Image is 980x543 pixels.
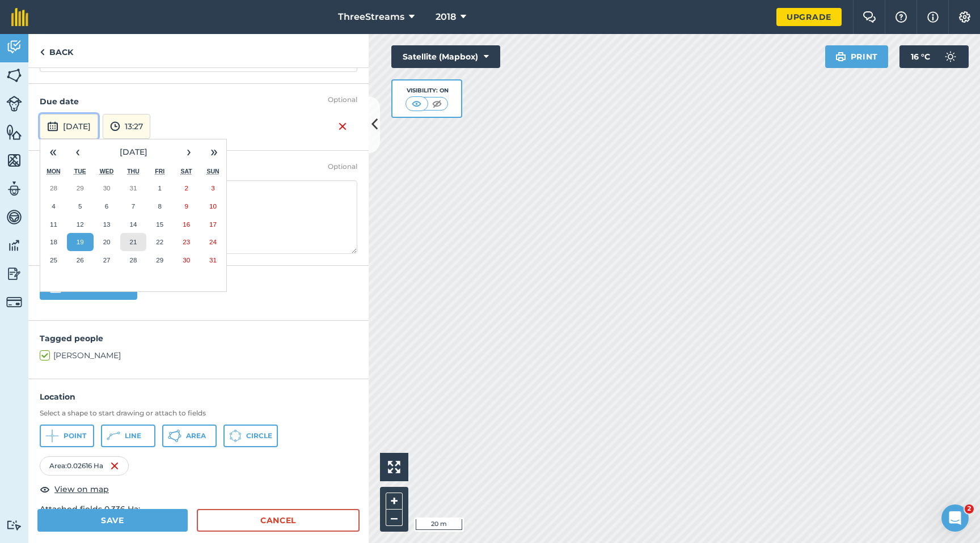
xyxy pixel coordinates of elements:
[54,483,109,495] span: View on map
[129,238,137,245] abbr: 21 August 2025
[941,504,969,532] iframe: Intercom live chat
[40,350,357,362] label: [PERSON_NAME]
[197,509,360,532] a: Cancel
[74,168,86,175] abbr: Tuesday
[158,202,162,210] abbr: 8 August 2025
[6,39,22,56] img: svg+xml;base64,PD94bWwgdmVyc2lvbj0iMS4wIiBlbmNvZGluZz0idXRmLTgiPz4KPCEtLSBHZW5lcmF0b3I6IEFkb2JlIE...
[209,256,217,264] abbr: 31 August 2025
[146,251,173,269] button: 29 August 2025
[835,50,846,63] img: svg+xml;base64,PHN2ZyB4bWxucz0iaHR0cDovL3d3dy53My5vcmcvMjAwMC9zdmciIHdpZHRoPSIxOSIgaGVpZ2h0PSIyNC...
[125,431,141,440] span: Line
[158,184,162,192] abbr: 1 August 2025
[6,152,22,169] img: svg+xml;base64,PHN2ZyB4bWxucz0iaHR0cDovL3d3dy53My5vcmcvMjAwMC9zdmciIHdpZHRoPSI1NiIgaGVpZ2h0PSI2MC...
[146,215,173,234] button: 15 August 2025
[52,202,55,210] abbr: 4 August 2025
[338,10,404,24] span: ThreeStreams
[129,184,137,192] abbr: 31 July 2025
[67,251,94,269] button: 26 August 2025
[65,139,90,164] button: ‹
[430,98,444,109] img: svg+xml;base64,PHN2ZyB4bWxucz0iaHR0cDovL3d3dy53My5vcmcvMjAwMC9zdmciIHdpZHRoPSI1MCIgaGVpZ2h0PSI0MC...
[40,425,94,447] button: Point
[77,220,84,228] abbr: 12 August 2025
[6,265,22,282] img: svg+xml;base64,PD94bWwgdmVyc2lvbj0iMS4wIiBlbmNvZGluZz0idXRmLTgiPz4KPCEtLSBHZW5lcmF0b3I6IEFkb2JlIE...
[388,461,400,473] img: Four arrows, one pointing top left, one top right, one bottom right and the last bottom left
[200,233,226,251] button: 24 August 2025
[103,238,111,245] abbr: 20 August 2025
[6,520,22,531] img: svg+xml;base64,PD94bWwgdmVyc2lvbj0iMS4wIiBlbmNvZGluZz0idXRmLTgiPz4KPCEtLSBHZW5lcmF0b3I6IEFkb2JlIE...
[6,180,22,197] img: svg+xml;base64,PD94bWwgdmVyc2lvbj0iMS4wIiBlbmNvZGluZz0idXRmLTgiPz4KPCEtLSBHZW5lcmF0b3I6IEFkb2JlIE...
[173,197,200,215] button: 9 August 2025
[40,233,67,251] button: 18 August 2025
[40,215,67,234] button: 11 August 2025
[50,256,57,264] abbr: 25 August 2025
[911,45,930,68] span: 16 ° C
[77,238,84,245] abbr: 19 August 2025
[386,493,403,510] button: +
[405,86,449,95] div: Visibility: On
[211,184,214,192] abbr: 3 August 2025
[173,233,200,251] button: 23 August 2025
[120,179,147,197] button: 31 July 2025
[825,45,889,68] button: Print
[155,168,164,175] abbr: Friday
[183,220,190,228] abbr: 16 August 2025
[176,139,201,164] button: ›
[173,215,200,234] button: 16 August 2025
[939,45,962,68] img: svg+xml;base64,PD94bWwgdmVyc2lvbj0iMS4wIiBlbmNvZGluZz0idXRmLTgiPz4KPCEtLSBHZW5lcmF0b3I6IEFkb2JlIE...
[223,425,278,447] button: Circle
[120,197,147,215] button: 7 August 2025
[386,510,403,526] button: –
[328,95,357,104] div: Optional
[50,238,57,245] abbr: 18 August 2025
[776,8,842,26] a: Upgrade
[200,251,226,269] button: 31 August 2025
[181,168,192,175] abbr: Saturday
[120,251,147,269] button: 28 August 2025
[965,504,974,514] span: 2
[183,256,190,264] abbr: 30 August 2025
[40,251,67,269] button: 25 August 2025
[927,10,939,24] img: svg+xml;base64,PHN2ZyB4bWxucz0iaHR0cDovL3d3dy53My5vcmcvMjAwMC9zdmciIHdpZHRoPSIxNyIgaGVpZ2h0PSIxNy...
[40,332,357,345] h4: Tagged people
[50,184,57,192] abbr: 28 July 2025
[162,425,217,447] button: Area
[94,197,120,215] button: 6 August 2025
[40,409,357,418] h3: Select a shape to start drawing or attach to fields
[40,482,109,496] button: View on map
[132,202,135,210] abbr: 7 August 2025
[6,96,22,112] img: svg+xml;base64,PD94bWwgdmVyc2lvbj0iMS4wIiBlbmNvZGluZz0idXRmLTgiPz4KPCEtLSBHZW5lcmF0b3I6IEFkb2JlIE...
[103,114,150,139] button: 13:27
[338,120,347,133] img: svg+xml;base64,PHN2ZyB4bWxucz0iaHR0cDovL3d3dy53My5vcmcvMjAwMC9zdmciIHdpZHRoPSIxNiIgaGVpZ2h0PSIyNC...
[67,215,94,234] button: 12 August 2025
[77,256,84,264] abbr: 26 August 2025
[183,238,190,245] abbr: 23 August 2025
[184,184,188,192] abbr: 2 August 2025
[64,431,86,440] span: Point
[40,95,357,108] h4: Due date
[156,220,163,228] abbr: 15 August 2025
[67,233,94,251] button: 19 August 2025
[110,120,120,133] img: svg+xml;base64,PD94bWwgdmVyc2lvbj0iMS4wIiBlbmNvZGluZz0idXRmLTgiPz4KPCEtLSBHZW5lcmF0b3I6IEFkb2JlIE...
[90,139,176,164] button: [DATE]
[6,67,22,84] img: svg+xml;base64,PHN2ZyB4bWxucz0iaHR0cDovL3d3dy53My5vcmcvMjAwMC9zdmciIHdpZHRoPSI1NiIgaGVpZ2h0PSI2MC...
[11,8,28,26] img: fieldmargin Logo
[328,162,357,171] div: Optional
[120,233,147,251] button: 21 August 2025
[146,233,173,251] button: 22 August 2025
[127,168,140,175] abbr: Thursday
[200,179,226,197] button: 3 August 2025
[409,98,424,109] img: svg+xml;base64,PHN2ZyB4bWxucz0iaHR0cDovL3d3dy53My5vcmcvMjAwMC9zdmciIHdpZHRoPSI1MCIgaGVpZ2h0PSI0MC...
[200,215,226,234] button: 17 August 2025
[146,197,173,215] button: 8 August 2025
[156,238,163,245] abbr: 22 August 2025
[47,120,58,133] img: svg+xml;base64,PD94bWwgdmVyc2lvbj0iMS4wIiBlbmNvZGluZz0idXRmLTgiPz4KPCEtLSBHZW5lcmF0b3I6IEFkb2JlIE...
[67,179,94,197] button: 29 July 2025
[28,34,85,67] a: Back
[47,168,61,175] abbr: Monday
[50,220,57,228] abbr: 11 August 2025
[100,168,114,175] abbr: Wednesday
[101,425,155,447] button: Line
[201,139,226,164] button: »
[103,184,111,192] abbr: 30 July 2025
[94,251,120,269] button: 27 August 2025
